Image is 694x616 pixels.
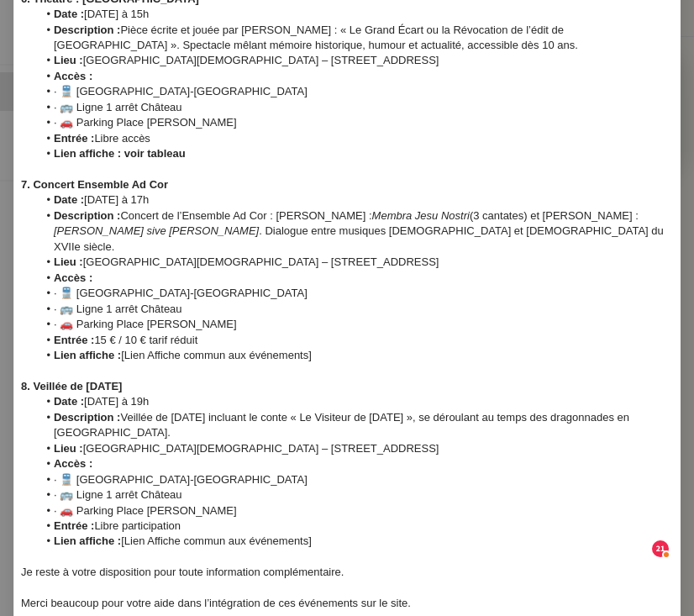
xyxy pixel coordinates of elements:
strong: Description : [54,24,120,36]
strong: Accès : [54,271,92,284]
li: · 🚌 Ligne 1 arrêt Château [38,487,675,503]
strong: Description : [54,209,120,222]
li: · 🚗 Parking Place [PERSON_NAME] [38,503,675,519]
li: 15 € / 10 € tarif réduit [38,333,675,348]
em: [PERSON_NAME] sive [PERSON_NAME] [54,224,259,237]
strong: Entrée : [54,334,94,346]
li: [GEOGRAPHIC_DATA][DEMOGRAPHIC_DATA] – [STREET_ADDRESS] [38,53,675,68]
em: Membra Jesu Nostri [372,209,470,222]
li: · 🚆 [GEOGRAPHIC_DATA]-[GEOGRAPHIC_DATA] [38,286,675,301]
strong: Lieu : [54,255,83,268]
strong: Lien affiche : [54,349,121,361]
strong: Lien affiche : voir tableau [54,147,186,160]
strong: Lieu : [54,442,83,455]
li: · 🚌 Ligne 1 arrêt Château [38,302,675,317]
li: · 🚌 Ligne 1 arrêt Château [38,100,675,115]
strong: Description : [54,411,120,424]
li: · 🚗 Parking Place [PERSON_NAME] [38,317,675,332]
li: Veillée de [DATE] incluant le conte « Le Visiteur de [DATE] », se déroulant au temps des dragonna... [38,410,675,441]
li: Libre accès [38,131,675,146]
strong: Lieu : [54,54,83,66]
li: [DATE] à 19h [38,394,675,409]
li: [DATE] à 17h [38,192,675,208]
div: Merci beaucoup pour votre aide dans l’intégration de ces événements sur le site. [21,596,674,611]
div: Je reste à votre disposition pour toute information complémentaire. [21,565,674,580]
strong: Date : [54,193,84,206]
li: · 🚗 Parking Place [PERSON_NAME] [38,115,675,130]
li: · 🚆 [GEOGRAPHIC_DATA]-[GEOGRAPHIC_DATA] [38,472,675,487]
li: Concert de l’Ensemble Ad Cor : [PERSON_NAME] : (3 cantates) et [PERSON_NAME] : . Dialogue entre m... [38,208,675,255]
li: [DATE] à 15h [38,7,675,22]
strong: Entrée : [54,519,94,532]
strong: Date : [54,395,84,408]
li: [Lien Affiche commun aux événements] [38,534,675,549]
strong: Entrée : [54,132,94,145]
strong: 7. Concert Ensemble Ad Cor [21,178,168,191]
li: Pièce écrite et jouée par [PERSON_NAME] : « Le Grand Écart ou la Révocation de l’édit de [GEOGRAP... [38,23,675,54]
li: Libre participation [38,519,675,534]
strong: Accès : [54,70,92,82]
li: [Lien Affiche commun aux événements] [38,348,675,363]
li: [GEOGRAPHIC_DATA][DEMOGRAPHIC_DATA] – [STREET_ADDRESS] [38,441,675,456]
strong: Lien affiche : [54,534,121,547]
strong: Accès : [54,457,92,470]
strong: Date : [54,8,84,20]
li: [GEOGRAPHIC_DATA][DEMOGRAPHIC_DATA] – [STREET_ADDRESS] [38,255,675,270]
strong: 8. Veillée de [DATE] [21,380,122,392]
li: · 🚆 [GEOGRAPHIC_DATA]-[GEOGRAPHIC_DATA] [38,84,675,99]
